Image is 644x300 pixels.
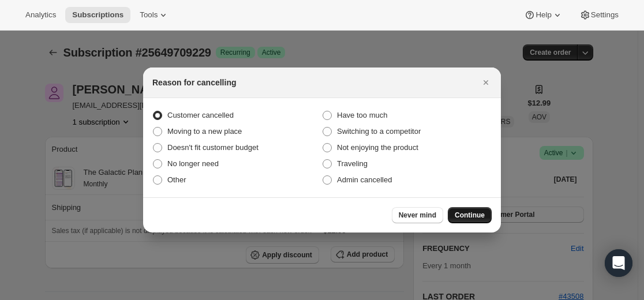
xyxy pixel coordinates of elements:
[152,77,236,88] h2: Reason for cancelling
[337,127,421,136] span: Switching to a competitor
[591,10,619,20] span: Settings
[337,143,418,152] span: Not enjoying the product
[478,74,494,91] button: Close
[337,175,392,184] span: Admin cancelled
[337,111,387,119] span: Have too much
[72,10,123,20] span: Subscriptions
[25,10,56,20] span: Analytics
[167,127,242,136] span: Moving to a new place
[399,211,436,220] span: Never mind
[337,159,368,168] span: Traveling
[455,211,485,220] span: Continue
[18,7,63,23] button: Analytics
[448,207,492,223] button: Continue
[572,7,626,23] button: Settings
[392,207,443,223] button: Never mind
[605,249,632,277] div: Open Intercom Messenger
[517,7,570,23] button: Help
[167,175,186,184] span: Other
[167,111,234,119] span: Customer cancelled
[536,10,551,20] span: Help
[140,10,158,20] span: Tools
[65,7,130,23] button: Subscriptions
[167,143,259,152] span: Doesn't fit customer budget
[133,7,176,23] button: Tools
[167,159,219,168] span: No longer need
